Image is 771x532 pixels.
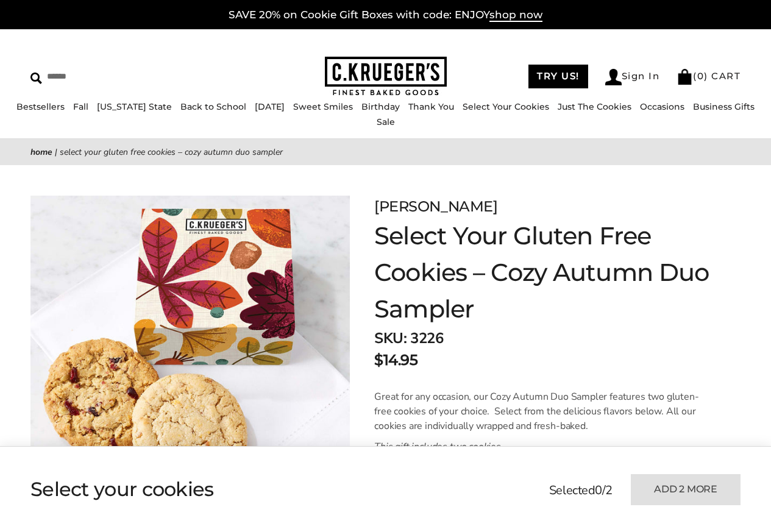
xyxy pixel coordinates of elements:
a: Occasions [640,101,684,112]
span: | [55,146,57,158]
a: SAVE 20% on Cookie Gift Boxes with code: ENJOYshop now [229,9,542,22]
p: Selected / [549,481,613,500]
strong: SKU: [374,328,407,348]
img: C.KRUEGER'S [325,57,447,96]
a: Business Gifts [693,101,755,112]
p: [PERSON_NAME] [374,196,741,218]
span: 0 [595,482,602,498]
img: Search [30,73,42,84]
a: Just The Cookies [558,101,631,112]
a: Sale [377,116,395,127]
a: Sign In [605,69,660,85]
a: Back to School [180,101,246,112]
span: 2 [605,482,613,498]
a: TRY US! [528,65,588,88]
a: [US_STATE] State [97,101,172,112]
a: Select Your Cookies [463,101,549,112]
p: Great for any occasion, our Cozy Autumn Duo Sampler features two gluten-free cookies of your choi... [374,389,708,433]
a: Thank You [408,101,454,112]
a: Sweet Smiles [293,101,353,112]
nav: breadcrumbs [30,145,741,159]
img: Bag [677,69,693,85]
em: This gift includes two cookies. [374,440,503,453]
span: 3226 [410,328,443,348]
button: Add 2 more [631,474,741,505]
span: 0 [697,70,705,82]
h1: Select Your Gluten Free Cookies – Cozy Autumn Duo Sampler [374,218,741,327]
img: Account [605,69,622,85]
a: Bestsellers [16,101,65,112]
a: Birthday [361,101,400,112]
p: $14.95 [374,349,417,371]
span: shop now [489,9,542,22]
input: Search [30,67,193,86]
img: Select Your Gluten Free Cookies – Cozy Autumn Duo Sampler [30,196,350,515]
a: (0) CART [677,70,741,82]
a: Fall [73,101,88,112]
a: [DATE] [255,101,285,112]
a: Home [30,146,52,158]
span: Select Your Gluten Free Cookies – Cozy Autumn Duo Sampler [60,146,283,158]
